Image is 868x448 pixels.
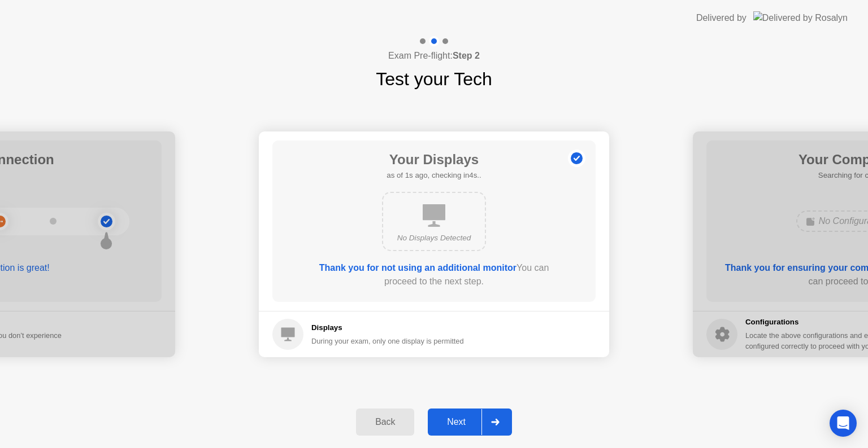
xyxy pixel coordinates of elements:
h5: Displays [311,322,464,333]
h4: Exam Pre-flight: [388,49,480,63]
div: Delivered by [696,11,747,25]
div: You can proceed to the next step. [305,261,563,288]
button: Back [356,409,414,436]
div: Back [359,417,411,427]
div: During your exam, only one display is permitted [311,336,464,346]
div: Open Intercom Messenger [830,410,857,437]
h1: Your Displays [387,150,481,170]
h5: as of 1s ago, checking in4s.. [387,170,481,181]
b: Thank you for not using an additional monitor [319,263,517,273]
button: Next [428,409,512,436]
h1: Test your Tech [376,65,492,93]
b: Step 2 [453,51,480,60]
img: Delivered by Rosalyn [753,11,848,24]
div: Next [431,417,481,427]
div: No Displays Detected [392,232,476,244]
